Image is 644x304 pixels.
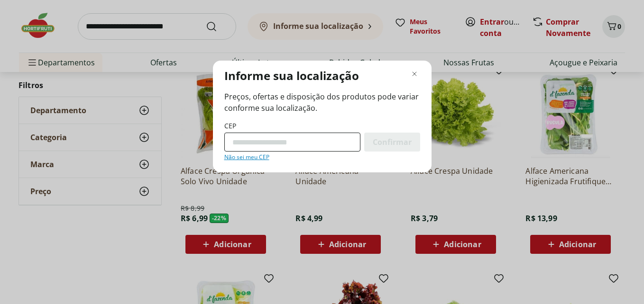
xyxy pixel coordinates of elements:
button: Confirmar [364,133,420,152]
div: Modal de regionalização [213,61,432,172]
a: Não sei meu CEP [224,153,269,161]
label: CEP [224,121,236,131]
button: Fechar modal de regionalização [409,68,420,80]
p: Informe sua localização [224,68,359,83]
span: Confirmar [373,138,412,146]
span: Preços, ofertas e disposição dos produtos pode variar conforme sua localização. [224,91,420,114]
